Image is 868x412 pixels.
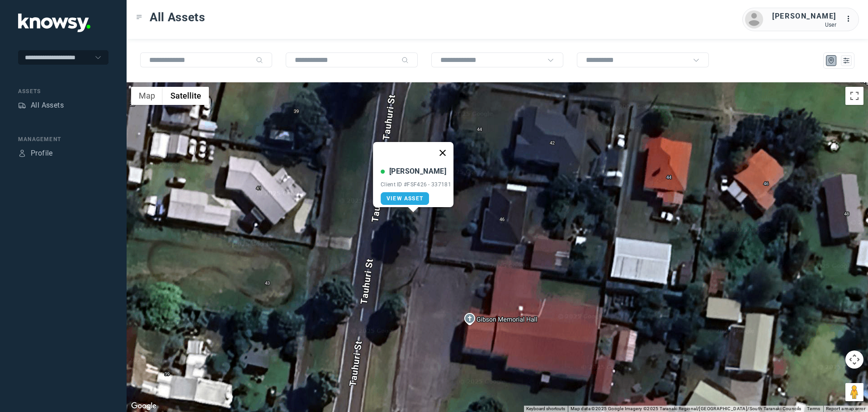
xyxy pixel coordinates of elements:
[571,406,802,411] span: Map data ©2025 Google Imagery ©2025 Taranaki Regional/[GEOGRAPHIC_DATA]/South Taranaki Councils
[18,87,108,95] div: Assets
[845,383,863,401] button: Drag Pegman onto the map to open Street View
[845,87,863,105] button: Toggle fullscreen view
[526,406,565,412] button: Keyboard shortcuts
[18,101,26,109] div: Assets
[18,100,64,111] a: AssetsAll Assets
[389,166,446,177] div: [PERSON_NAME]
[845,14,856,26] div: :
[129,400,159,412] a: Open this area in Google Maps (opens a new window)
[163,87,209,105] button: Show satellite imagery
[18,148,53,159] a: ProfileProfile
[827,57,835,65] div: Map
[150,9,205,25] span: All Assets
[18,149,26,157] div: Profile
[131,87,163,105] button: Show street map
[772,22,836,28] div: User
[772,11,836,22] div: [PERSON_NAME]
[842,57,850,65] div: List
[129,400,159,412] img: Google
[381,192,429,205] a: View Asset
[432,142,453,164] button: Close
[256,57,263,64] div: Search
[18,14,90,32] img: Application Logo
[807,406,821,411] a: Terms (opens in new tab)
[31,148,53,159] div: Profile
[826,406,865,411] a: Report a map error
[845,14,856,24] div: :
[387,195,423,202] span: View Asset
[401,57,409,64] div: Search
[845,350,863,369] button: Map camera controls
[18,135,108,143] div: Management
[745,10,763,28] img: avatar.png
[846,15,855,22] tspan: ...
[31,100,64,111] div: All Assets
[381,181,451,188] div: Client ID #FSF426 - 337181
[136,14,142,20] div: Toggle Menu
